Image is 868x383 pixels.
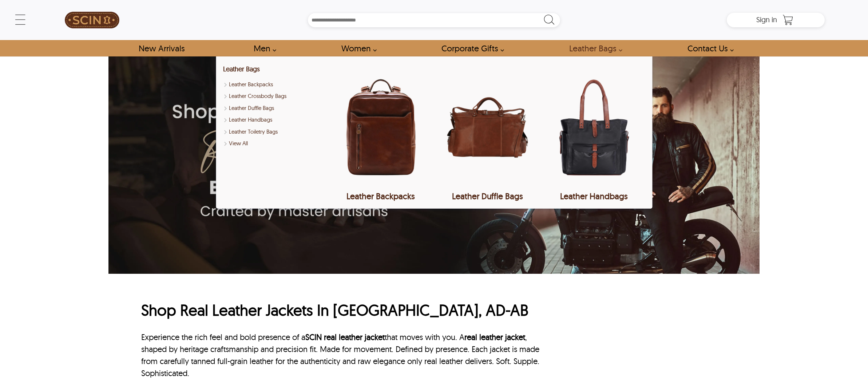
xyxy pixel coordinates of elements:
a: Shop Leather Bags [223,65,260,73]
a: SCIN [305,332,322,342]
a: Leather Backpacks [330,64,432,201]
img: scin-home-of-100-percent-real-leather-jackets-in-city-state-desktopsss.jpg [108,56,760,273]
img: Leather Duffle Bags [436,64,538,191]
a: Shop Leather Bags [223,139,325,148]
a: contact-us [679,40,738,56]
a: Shop Leather Bags [561,40,626,56]
a: real leather jacket [464,332,525,342]
a: SCIN [43,4,141,36]
div: Leather Duffle Bags [436,191,538,201]
a: Leather Handbags [543,64,645,201]
a: Sign in [756,17,777,23]
a: Leather Duffle Bags [436,64,538,201]
a: Shop Women Leather Jackets [333,40,381,56]
a: Shop New Arrivals [130,40,193,56]
img: SCIN [65,4,119,36]
a: Shop Leather Handbags [223,116,325,124]
img: Leather Backpacks [330,64,432,191]
a: Shop Leather Crossbody Bags [223,92,325,100]
a: Shop Leather Toiletry Bags [223,128,325,136]
p: Experience the rich feel and bold presence of a that moves with you. A , shaped by heritage craft... [141,331,551,379]
a: Shop Leather Corporate Gifts [433,40,508,56]
div: Leather Handbags [543,191,645,201]
a: shop men's leather jackets [245,40,280,56]
span: Sign in [756,15,777,24]
a: Shop Leather Backpacks [223,80,325,89]
a: Shopping Cart [781,15,795,25]
h1: Shop Real Leather Jackets In [GEOGRAPHIC_DATA], AD-AB [141,300,551,320]
div: Leather Backpacks [330,191,432,201]
a: Shop Leather Duffle Bags [223,104,325,112]
img: Leather Handbags [543,64,645,191]
a: real leather jacket [324,332,385,342]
